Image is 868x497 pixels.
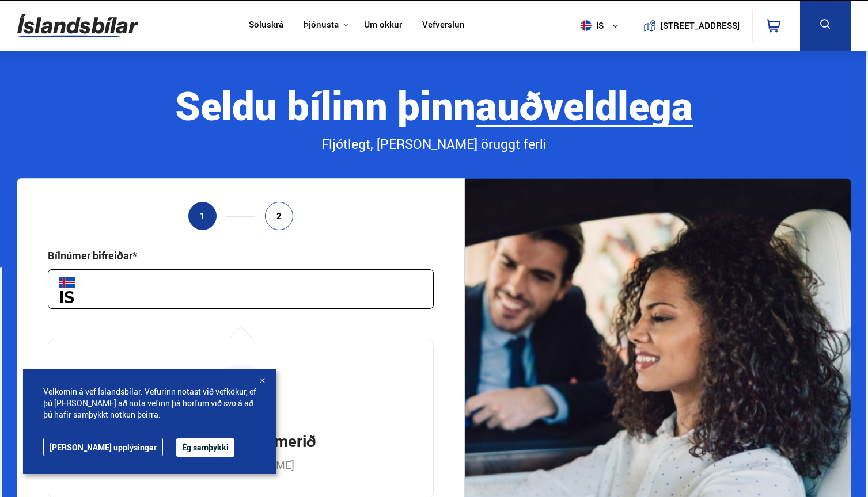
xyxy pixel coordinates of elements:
[43,386,256,420] span: Velkomin á vef Íslandsbílar. Vefurinn notast við vefkökur, ef þú [PERSON_NAME] að nota vefinn þá ...
[176,438,234,457] button: Ég samþykki
[17,135,851,154] div: Fljótlegt, [PERSON_NAME] öruggt ferli
[249,20,283,32] a: Söluskrá
[634,9,746,42] a: [STREET_ADDRESS]
[276,211,282,221] span: 2
[364,20,402,32] a: Um okkur
[43,438,163,456] a: [PERSON_NAME] upplýsingar
[576,20,605,31] span: is
[576,9,628,43] button: is
[48,248,137,262] div: Bílnúmer bifreiðar*
[200,211,205,221] span: 1
[17,7,138,44] img: G0Ugv5HjCgRt.svg
[665,21,736,30] button: [STREET_ADDRESS]
[304,20,339,30] button: Þjónusta
[422,20,465,32] a: Vefverslun
[476,78,693,132] b: auðveldlega
[581,20,592,31] img: svg+xml;base64,PHN2ZyB4bWxucz0iaHR0cDovL3d3dy53My5vcmcvMjAwMC9zdmciIHdpZHRoPSI1MTIiIGhlaWdodD0iNT...
[17,83,851,127] div: Seldu bílinn þinn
